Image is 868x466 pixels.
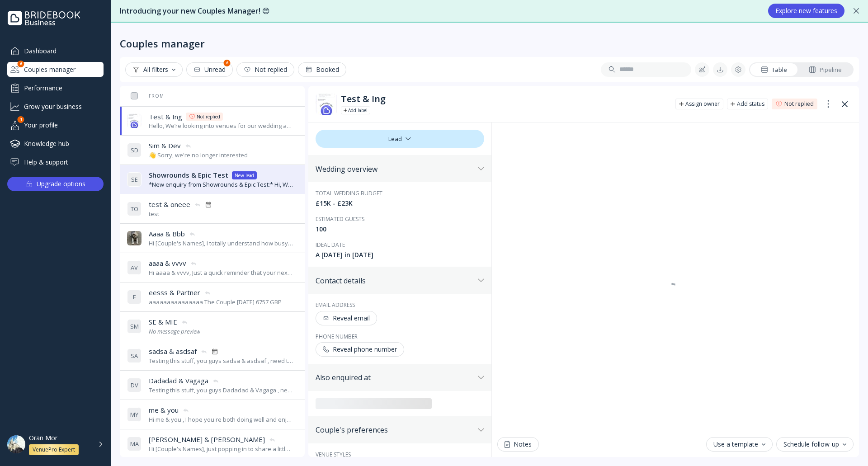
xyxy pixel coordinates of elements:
[186,62,233,77] button: Unread
[37,178,85,190] div: Upgrade options
[298,62,346,77] button: Booked
[149,405,179,415] span: me & you
[149,327,200,335] i: No message preview
[149,347,197,356] span: sadsa & asdsaf
[348,107,368,114] div: Add label
[127,231,142,245] img: dpr=1,fit=cover,g=face,w=32,h=32
[316,130,484,148] div: Lead
[127,93,164,99] div: From
[127,172,142,187] div: S E
[7,177,104,191] button: Upgrade options
[18,116,24,123] div: 1
[316,276,474,285] div: Contact details
[713,441,765,448] div: Use a template
[149,317,177,327] span: SE & MIE
[316,425,474,434] div: Couple's preferences
[127,290,142,304] div: E
[235,172,254,179] div: New lead
[244,66,287,73] div: Not replied
[127,378,142,392] div: D V
[127,437,142,451] div: M A
[316,451,484,458] div: Venue styles
[127,348,142,363] div: S A
[783,441,846,448] div: Schedule follow-up
[784,100,814,108] div: Not replied
[316,215,484,223] div: Estimated guests
[127,113,142,128] img: dpr=1,fit=cover,g=face,w=32,h=32
[316,93,337,115] img: dpr=1,fit=cover,g=face,w=48,h=48
[149,357,294,365] div: Testing this stuff, you guys sadsa & asdsaf , need to pay 4444 GBP until [DATE] . Changed
[149,210,212,218] div: test
[120,37,205,50] div: Couples manager
[149,445,294,453] div: Hi [Couple's Names], just popping in to share a little reminder about what makes our venue specia...
[316,311,377,325] button: Reveal email
[132,66,175,73] div: All filters
[193,66,226,73] div: Unread
[127,260,142,275] div: A V
[149,112,182,122] span: Test & Ing
[7,99,104,114] a: Grow your business
[7,118,104,132] div: Your profile
[316,250,484,259] div: A [DATE] in [DATE]
[149,239,294,248] div: Hi [Couple's Names], I totally understand how busy planning can get, but I didn’t want to miss th...
[316,301,484,309] div: Email address
[29,434,57,442] div: Oran Mor
[7,62,104,77] div: Couples manager
[224,60,231,66] div: 6
[125,62,183,77] button: All filters
[323,315,370,322] div: Reveal email
[7,62,104,77] a: Couples manager6
[316,333,484,340] div: Phone number
[316,241,484,249] div: Ideal date
[236,62,294,77] button: Not replied
[149,376,208,386] span: Dadadad & Vagaga
[33,446,75,453] div: VenuePro Expert
[149,200,190,209] span: test & oneee
[497,437,539,452] button: Notes
[768,4,844,18] button: Explore new features
[149,298,282,306] div: aaaaaaaaaaaaaaa The Couple [DATE] 6757 GBP
[809,66,842,74] div: Pipeline
[685,100,720,108] div: Assign owner
[149,180,294,189] div: *New enquiry from Showrounds & Epic Test:* Hi, We are considering you as a venue for our wedding!...
[149,435,265,444] span: [PERSON_NAME] & [PERSON_NAME]
[149,170,228,180] span: Showrounds & Epic Test
[149,122,294,130] div: Hello, We’re looking into venues for our wedding and would love to know more about yours. Could y...
[127,143,142,157] div: S D
[149,415,294,424] div: Hi me & you , I hope you're both doing well and enjoying the planning process! I just wanted to c...
[776,437,854,452] button: Schedule follow-up
[7,118,104,132] a: Your profile1
[737,100,764,108] div: Add status
[149,229,185,239] span: Aaaa & Bbb
[149,259,186,268] span: aaaa & vvvv
[316,165,474,174] div: Wedding overview
[316,342,404,357] button: Reveal phone number
[775,7,837,14] div: Explore new features
[149,141,181,151] span: Sim & Dev
[149,288,200,297] span: eesss & Partner
[127,202,142,216] div: T O
[305,66,339,73] div: Booked
[7,43,104,58] a: Dashboard
[706,437,773,452] button: Use a template
[341,94,668,104] div: Test & Ing
[7,435,25,453] img: dpr=1,fit=cover,g=face,w=48,h=48
[316,189,484,197] div: Total wedding budget
[7,155,104,169] a: Help & support
[316,225,484,234] div: 100
[505,441,532,448] div: Notes
[149,268,294,277] div: Hi aaaa & vvvv, Just a quick reminder that your next wedding payment is due on [DATE]. If you hav...
[120,6,759,16] div: Introducing your new Couples Manager! 😍
[127,407,142,422] div: M Y
[761,66,787,74] div: Table
[316,373,474,382] div: Also enquired at
[316,199,484,208] div: £15K - £23K
[127,319,142,334] div: S M
[7,136,104,151] a: Knowledge hub
[7,80,104,95] a: Performance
